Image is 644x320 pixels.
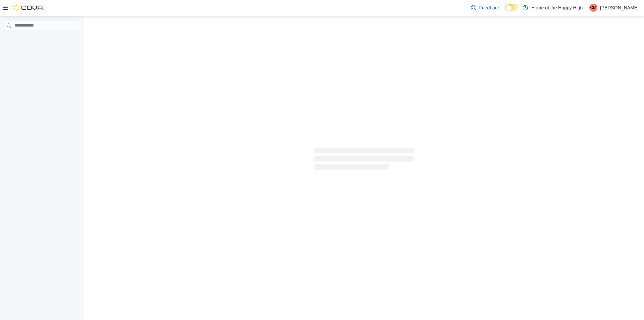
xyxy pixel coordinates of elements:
[479,4,499,11] span: Feedback
[589,4,597,12] div: Cam Miles
[505,4,519,11] input: Dark Mode
[600,4,639,12] p: [PERSON_NAME]
[4,32,79,48] nav: Complex example
[13,4,44,11] img: Cova
[590,4,597,12] span: CM
[314,149,414,171] span: Loading
[585,4,587,12] p: |
[531,4,583,12] p: Home of the Happy High
[468,1,502,14] a: Feedback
